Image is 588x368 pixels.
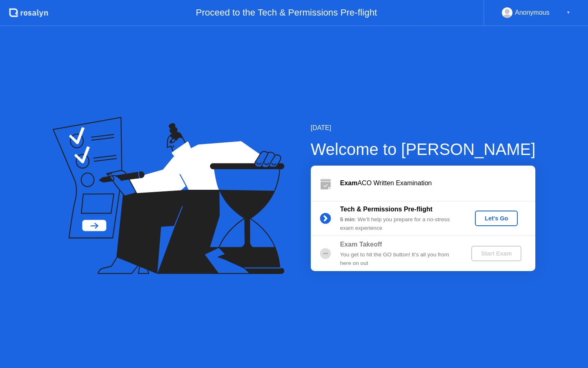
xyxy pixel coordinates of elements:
div: ACO Written Examination [340,178,535,188]
div: : We’ll help you prepare for a no-stress exam experience [340,215,458,232]
button: Let's Go [475,211,518,226]
div: [DATE] [311,123,536,133]
button: Start Exam [471,246,521,261]
div: You get to hit the GO button! It’s all you from here on out [340,251,458,267]
b: Exam [340,180,358,186]
b: Tech & Permissions Pre-flight [340,206,432,213]
b: 5 min [340,216,355,222]
div: Welcome to [PERSON_NAME] [311,137,536,162]
div: Anonymous [515,7,550,18]
div: Let's Go [478,215,514,222]
div: ▼ [566,7,570,18]
div: Start Exam [474,250,518,257]
b: Exam Takeoff [340,241,382,248]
